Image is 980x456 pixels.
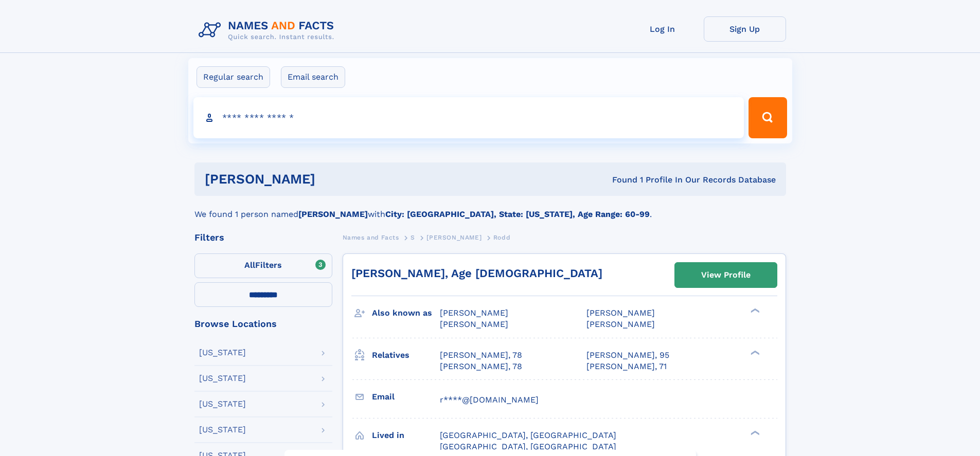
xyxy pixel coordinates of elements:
[372,346,440,364] h3: Relatives
[199,374,246,382] div: [US_STATE]
[440,319,508,329] span: [PERSON_NAME]
[440,361,522,372] a: [PERSON_NAME], 78
[411,231,415,244] a: S
[701,263,751,287] div: View Profile
[586,319,655,329] span: [PERSON_NAME]
[372,388,440,406] h3: Email
[194,319,332,329] div: Browse Locations
[426,234,482,241] span: [PERSON_NAME]
[440,350,522,361] a: [PERSON_NAME], 78
[194,253,332,278] label: Filters
[464,174,776,186] div: Found 1 Profile In Our Records Database
[199,400,246,408] div: [US_STATE]
[586,361,667,372] a: [PERSON_NAME], 71
[298,209,368,219] b: [PERSON_NAME]
[351,267,602,280] a: [PERSON_NAME], Age [DEMOGRAPHIC_DATA]
[372,304,440,322] h3: Also known as
[194,233,332,242] div: Filters
[675,263,777,287] a: View Profile
[194,16,343,44] img: Logo Names and Facts
[372,427,440,444] h3: Lived in
[411,234,415,241] span: S
[748,307,760,314] div: ❯
[586,308,655,318] span: [PERSON_NAME]
[244,260,255,270] span: All
[205,173,464,186] h1: [PERSON_NAME]
[748,349,760,356] div: ❯
[199,349,246,357] div: [US_STATE]
[197,66,270,88] label: Regular search
[493,234,510,241] span: Rodd
[281,66,345,88] label: Email search
[194,196,786,221] div: We found 1 person named with .
[748,429,760,436] div: ❯
[343,231,399,244] a: Names and Facts
[199,426,246,434] div: [US_STATE]
[193,97,744,138] input: search input
[621,16,704,42] a: Log In
[440,430,616,440] span: [GEOGRAPHIC_DATA], [GEOGRAPHIC_DATA]
[749,97,787,138] button: Search Button
[586,350,669,361] a: [PERSON_NAME], 95
[440,308,508,318] span: [PERSON_NAME]
[385,209,650,219] b: City: [GEOGRAPHIC_DATA], State: [US_STATE], Age Range: 60-99
[440,442,616,451] span: [GEOGRAPHIC_DATA], [GEOGRAPHIC_DATA]
[704,16,786,42] a: Sign Up
[426,231,482,244] a: [PERSON_NAME]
